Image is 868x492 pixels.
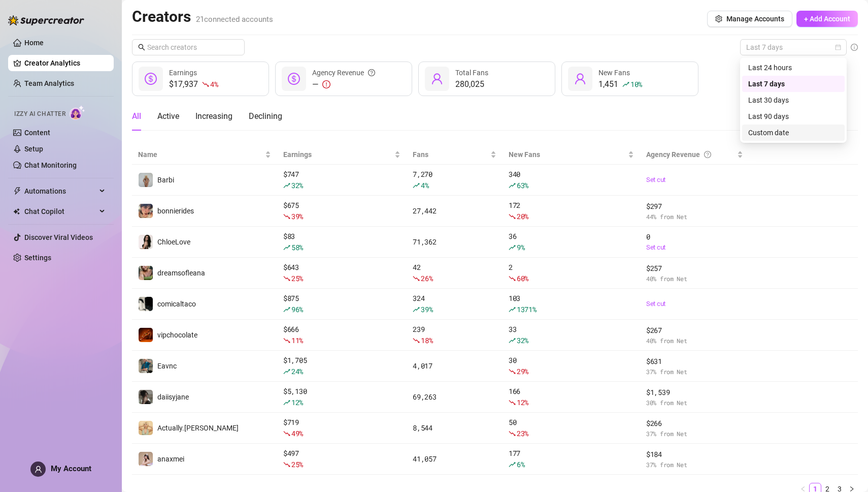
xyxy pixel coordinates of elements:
[283,324,400,346] div: $ 666
[139,328,153,342] img: vipchocolate
[157,424,239,432] span: Actually.[PERSON_NAME]
[138,149,263,160] span: Name
[157,110,179,122] div: Active
[646,231,743,253] div: 0
[509,337,516,344] span: rise
[646,398,743,408] span: 30 % from Net
[283,430,290,437] span: fall
[145,73,157,85] span: dollar-circle
[646,242,743,253] a: Set cut
[800,486,806,492] span: left
[139,204,153,218] img: bonnierides
[291,304,303,314] span: 96 %
[509,417,634,439] div: 50
[413,324,496,346] div: 239
[413,422,496,434] div: 8,544
[574,73,586,85] span: user
[283,399,290,406] span: rise
[742,59,845,76] div: Last 24 hours
[646,418,743,429] span: $ 266
[169,69,197,77] span: Earnings
[630,79,642,89] span: 10 %
[8,15,84,25] img: logo-BBDzfeDw.svg
[646,429,743,439] span: 37 % from Net
[147,42,230,53] input: Search creators
[707,11,792,27] button: Manage Accounts
[509,386,634,408] div: 166
[646,149,735,160] div: Agency Revenue
[139,235,153,249] img: ChloeLove
[421,335,432,345] span: 18 %
[413,337,420,344] span: fall
[249,110,282,122] div: Declining
[283,262,400,284] div: $ 643
[283,182,290,189] span: rise
[24,203,96,220] span: Chat Copilot
[509,448,634,470] div: 177
[139,266,153,280] img: dreamsofleana
[748,95,839,106] div: Last 30 days
[509,399,516,406] span: fall
[503,145,640,165] th: New Fans
[24,233,93,241] a: Discover Viral Videos
[24,39,44,47] a: Home
[14,109,65,119] span: Izzy AI Chatter
[804,15,850,23] span: + Add Account
[413,360,496,372] div: 4,017
[413,182,420,189] span: rise
[157,300,196,308] span: comicaltaco
[517,335,528,345] span: 32 %
[796,11,858,27] button: + Add Account
[646,201,743,212] span: $ 297
[413,236,496,248] div: 71,362
[283,337,290,344] span: fall
[748,111,839,122] div: Last 90 days
[139,421,153,435] img: Actually.Maria
[715,15,722,22] span: setting
[598,78,642,90] div: 1,451
[509,213,516,220] span: fall
[509,231,634,253] div: 36
[139,359,153,373] img: Eavnc
[24,145,43,153] a: Setup
[291,335,303,345] span: 11 %
[283,355,400,377] div: $ 1,705
[13,208,20,215] img: Chat Copilot
[132,110,141,122] div: All
[646,387,743,398] span: $ 1,539
[413,205,496,217] div: 27,442
[509,461,516,468] span: rise
[509,244,516,251] span: rise
[413,293,496,315] div: 324
[157,393,189,401] span: daiisyjane
[517,459,524,469] span: 6 %
[421,273,432,283] span: 26 %
[322,80,330,88] span: exclamation-circle
[132,7,273,26] h2: Creators
[851,44,858,51] span: info-circle
[517,428,528,438] span: 23 %
[849,486,855,492] span: right
[13,187,21,195] span: thunderbolt
[517,304,537,314] span: 1371 %
[283,448,400,470] div: $ 497
[517,397,528,407] span: 12 %
[509,368,516,375] span: fall
[210,79,218,89] span: 4 %
[283,169,400,191] div: $ 747
[51,464,91,473] span: My Account
[157,269,205,277] span: dreamsofleana
[421,180,428,190] span: 4 %
[726,15,784,23] span: Manage Accounts
[283,306,290,313] span: rise
[195,110,232,122] div: Increasing
[283,213,290,220] span: fall
[35,466,42,473] span: user
[455,69,488,77] span: Total Fans
[509,430,516,437] span: fall
[157,362,177,370] span: Eavnc
[509,149,626,160] span: New Fans
[312,78,375,90] div: —
[132,145,277,165] th: Name
[24,129,50,137] a: Content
